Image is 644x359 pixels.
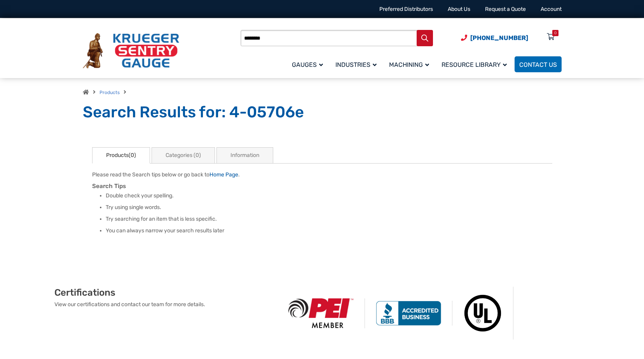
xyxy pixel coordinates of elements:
[106,227,552,235] li: You can always narrow your search results later
[485,6,526,12] a: Request a Quote
[83,33,179,69] img: Krueger Sentry Gauge
[92,171,552,179] p: Please read the Search tips below or go back to .
[216,147,273,164] a: Information
[152,147,215,164] a: Categories (0)
[541,6,562,12] a: Account
[461,33,528,43] a: Phone Number (920) 434-8860
[335,61,377,68] span: Industries
[106,215,552,223] li: Try searching for an item that is less specific.
[365,301,452,326] img: BBB
[277,298,365,328] img: PEI Member
[54,287,277,298] h2: Certifications
[515,56,562,72] a: Contact Us
[442,61,507,68] span: Resource Library
[92,147,150,164] a: Products(0)
[384,55,437,73] a: Machining
[389,61,429,68] span: Machining
[54,300,277,308] p: View our certifications and contact our team for more details.
[83,103,562,122] h1: Search Results for: 4-05706e
[554,30,557,36] div: 0
[106,192,552,200] li: Double check your spelling.
[99,90,120,95] a: Products
[209,171,238,178] a: Home Page
[331,55,384,73] a: Industries
[379,6,433,12] a: Preferred Distributors
[519,61,557,68] span: Contact Us
[448,6,470,12] a: About Us
[470,34,528,42] span: [PHONE_NUMBER]
[437,55,515,73] a: Resource Library
[287,55,331,73] a: Gauges
[452,287,513,340] img: Underwriters Laboratories
[106,204,552,211] li: Try using single words.
[92,183,552,190] h3: Search Tips
[292,61,323,68] span: Gauges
